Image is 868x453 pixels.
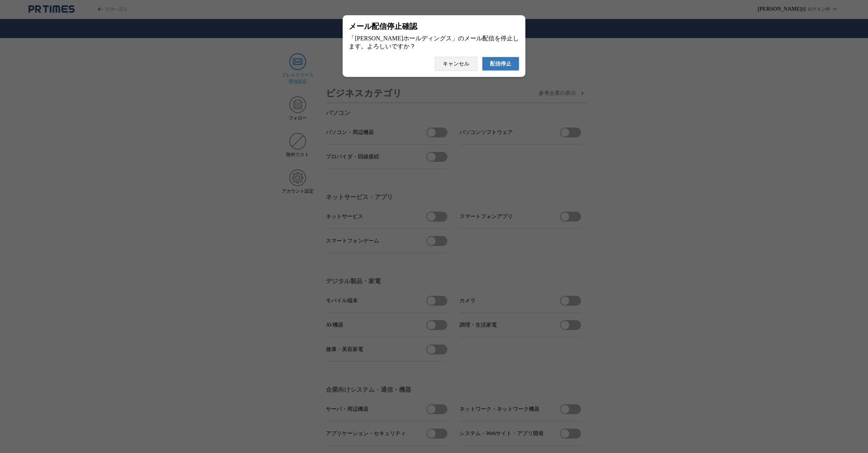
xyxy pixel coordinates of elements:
[443,61,469,67] span: キャンセル
[349,21,417,32] span: メール配信停止確認
[349,35,519,51] div: 「[PERSON_NAME]ホールディングス」のメール配信を停止します。よろしいですか？
[482,57,519,71] button: 配信停止
[435,57,477,71] button: キャンセル
[490,61,511,67] span: 配信停止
